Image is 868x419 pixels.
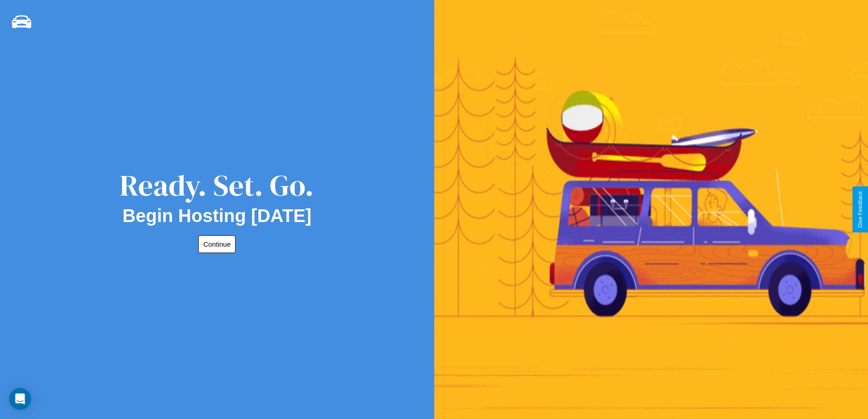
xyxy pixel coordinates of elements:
div: Give Feedback [857,191,863,228]
div: Ready. Set. Go. [120,165,314,206]
button: Continue [198,235,236,253]
div: Open Intercom Messenger [9,388,31,410]
h2: Begin Hosting [DATE] [123,206,312,226]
